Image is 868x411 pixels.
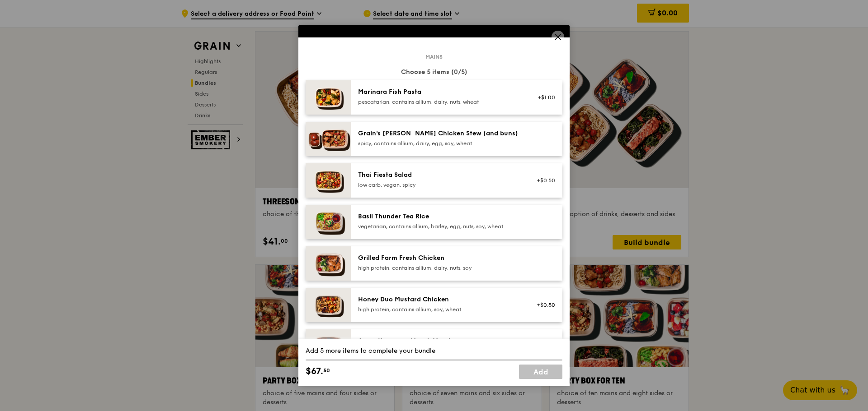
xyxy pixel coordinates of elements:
div: +$0.50 [531,301,555,309]
img: daily_normal_Marinara_Fish_Pasta__Horizontal_.jpg [306,80,351,115]
span: $67. [306,365,323,378]
div: Grilled Farm Fresh Chicken [358,254,520,263]
div: Ayam Kampung Masak Merah [358,337,520,346]
img: daily_normal_Ayam_Kampung_Masak_Merah_Horizontal_.jpg [306,329,351,364]
div: Honey Duo Mustard Chicken [358,295,520,304]
div: +$0.50 [531,177,555,184]
div: spicy, contains allium, dairy, egg, soy, wheat [358,140,520,147]
div: Add 5 more items to complete your bundle [306,346,562,356]
a: Add [519,365,562,379]
div: Marinara Fish Pasta [358,88,520,97]
img: daily_normal_Honey_Duo_Mustard_Chicken__Horizontal_.jpg [306,288,351,322]
img: daily_normal_Thai_Fiesta_Salad__Horizontal_.jpg [306,163,351,198]
div: high protein, contains allium, dairy, nuts, soy [358,264,520,272]
span: 50 [323,367,330,374]
span: Mains [422,53,446,60]
div: pescatarian, contains allium, dairy, nuts, wheat [358,98,520,106]
div: Thai Fiesta Salad [358,171,520,180]
div: Grain's [PERSON_NAME] Chicken Stew (and buns) [358,129,520,138]
img: daily_normal_Grains-Curry-Chicken-Stew-HORZ.jpg [306,122,351,156]
div: vegetarian, contains allium, barley, egg, nuts, soy, wheat [358,223,520,230]
img: daily_normal_HORZ-Basil-Thunder-Tea-Rice.jpg [306,205,351,239]
div: low carb, vegan, spicy [358,181,520,189]
div: Choose 5 items (0/5) [306,68,562,77]
div: +$1.00 [531,94,555,101]
div: high protein, contains allium, soy, wheat [358,306,520,313]
img: daily_normal_HORZ-Grilled-Farm-Fresh-Chicken.jpg [306,246,351,281]
div: Basil Thunder Tea Rice [358,212,520,221]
